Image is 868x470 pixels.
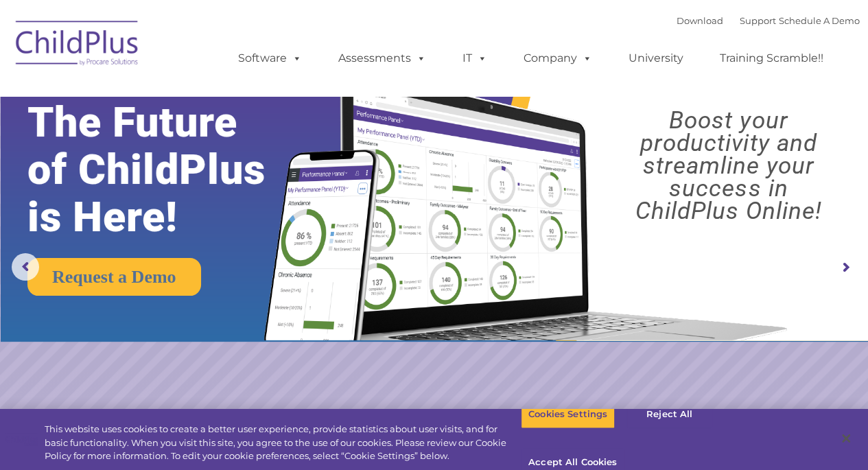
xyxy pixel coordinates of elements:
[677,15,860,26] font: |
[521,400,615,429] button: Cookies Settings
[27,258,201,296] a: Request a Demo
[191,147,249,157] span: Phone number
[677,15,723,26] a: Download
[191,91,233,101] span: Last name
[831,423,861,454] button: Close
[779,15,860,26] a: Schedule A Demo
[449,45,501,72] a: IT
[626,400,712,429] button: Reject All
[9,11,146,80] img: ChildPlus by Procare Solutions
[615,45,697,72] a: University
[224,45,316,72] a: Software
[740,15,776,26] a: Support
[45,423,521,463] div: This website uses cookies to create a better user experience, provide statistics about user visit...
[27,99,305,241] rs-layer: The Future of ChildPlus is Here!
[600,109,857,222] rs-layer: Boost your productivity and streamline your success in ChildPlus Online!
[706,45,837,72] a: Training Scramble!!
[325,45,440,72] a: Assessments
[510,45,606,72] a: Company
